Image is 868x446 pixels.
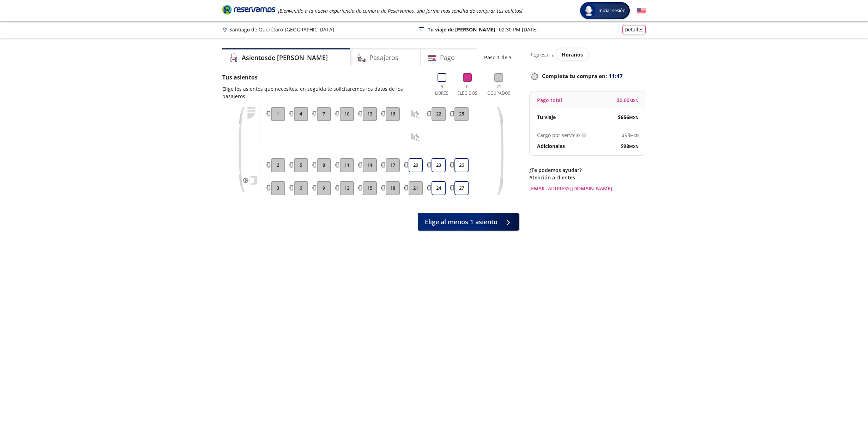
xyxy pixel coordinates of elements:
[386,158,400,172] button: 17
[529,51,555,58] p: Regresar a
[454,181,469,195] button: 27
[499,26,538,33] p: 02:30 PM [DATE]
[278,7,523,14] em: ¡Bienvenido a la nueva experiencia de compra de Reservamos, una forma más sencilla de comprar tus...
[294,158,308,172] button: 5
[617,96,639,104] span: $ 0.00
[629,115,639,120] small: MXN
[562,51,583,58] span: Horarios
[440,53,455,63] h4: Pago
[386,107,400,121] button: 16
[629,98,639,103] small: MXN
[222,4,275,15] i: Brand Logo
[271,181,285,195] button: 3
[529,166,646,174] p: ¿Te podemos ayudar?
[418,213,519,231] button: Elige al menos 1 asiento
[363,158,377,172] button: 14
[537,142,565,150] p: Adicionales
[340,107,354,121] button: 10
[242,53,328,63] h4: Asientos de [PERSON_NAME]
[630,133,639,138] small: MXN
[363,107,377,121] button: 13
[271,158,285,172] button: 2
[386,181,400,195] button: 18
[529,48,646,60] div: Regresar a ver horarios
[222,4,275,17] a: Brand Logo
[454,158,469,172] button: 26
[432,181,446,195] button: 24
[621,142,639,150] span: $ 98
[456,84,479,96] p: 0 Elegidos
[433,84,450,96] p: 5 Libres
[537,131,580,139] p: Cargo por servicio
[229,26,334,33] p: Santiago de Querétaro - [GEOGRAPHIC_DATA]
[340,181,354,195] button: 12
[317,107,331,121] button: 7
[484,54,512,61] p: Paso 1 de 3
[425,217,498,227] span: Elige al menos 1 asiento
[432,158,446,172] button: 23
[609,72,623,80] span: 11:47
[317,181,331,195] button: 9
[537,96,562,104] p: Pago total
[432,107,446,121] button: 22
[618,113,639,121] span: $ 656
[317,158,331,172] button: 8
[596,7,628,14] span: Iniciar sesión
[637,6,646,15] button: English
[409,158,423,172] button: 20
[294,107,308,121] button: 4
[622,25,646,34] button: Detalles
[537,113,556,121] p: Tu viaje
[271,107,285,121] button: 1
[369,53,398,63] h4: Pasajeros
[529,71,646,81] p: Completa tu compra en :
[409,181,423,195] button: 21
[484,84,514,96] p: 21 Ocupados
[363,181,377,195] button: 15
[454,107,469,121] button: 25
[622,131,639,139] span: $ 98
[222,85,426,100] p: Elige los asientos que necesites, en seguida te solicitaremos los datos de los pasajeros
[428,26,495,33] p: Tu viaje de [PERSON_NAME]
[629,144,639,149] small: MXN
[529,185,646,192] a: [EMAIL_ADDRESS][DOMAIN_NAME]
[222,73,426,82] p: Tus asientos
[529,174,646,181] p: Atención a clientes
[340,158,354,172] button: 11
[294,181,308,195] button: 6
